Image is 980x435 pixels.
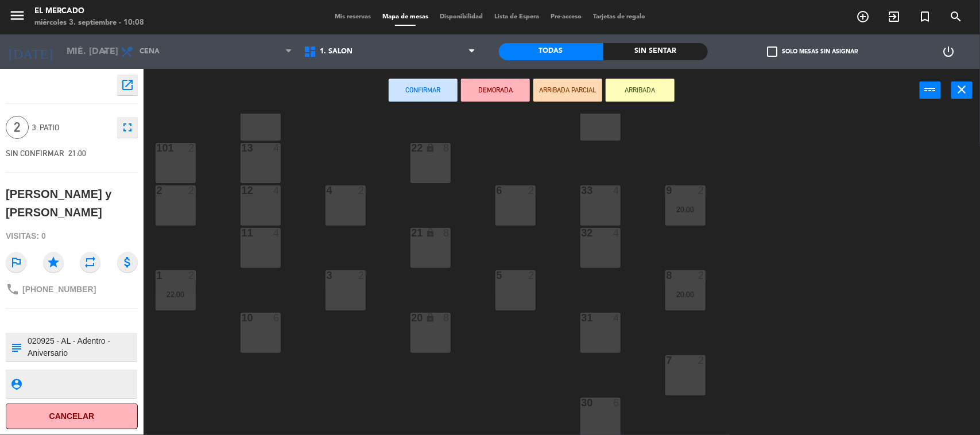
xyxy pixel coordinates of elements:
[6,226,138,246] div: Visitas: 0
[443,313,450,323] div: 8
[412,228,412,238] div: 21
[667,270,667,281] div: 8
[22,285,96,294] span: [PHONE_NUMBER]
[499,43,603,60] div: Todas
[613,398,620,408] div: 6
[10,378,22,390] i: person_pin
[242,143,242,153] div: 13
[6,282,20,296] i: phone
[667,355,667,366] div: 7
[461,79,530,102] button: DEMORADA
[412,143,412,153] div: 22
[613,185,620,196] div: 4
[377,14,434,20] span: Mapa de mesas
[6,403,138,429] button: Cancelar
[242,228,242,238] div: 11
[188,143,195,153] div: 2
[157,143,157,153] div: 101
[34,17,144,29] div: miércoles 3. septiembre - 10:08
[34,6,144,17] div: El Mercado
[9,7,26,24] i: menu
[665,205,706,213] div: 20:00
[489,14,545,20] span: Lista de Espera
[157,185,157,196] div: 2
[242,185,242,196] div: 12
[949,10,963,24] i: search
[587,14,651,20] span: Tarjetas de regalo
[528,185,535,196] div: 2
[43,252,64,273] i: star
[434,14,489,20] span: Disponibilidad
[327,270,327,281] div: 3
[6,185,138,222] div: [PERSON_NAME] y [PERSON_NAME]
[273,313,280,323] div: 6
[545,14,587,20] span: Pre-acceso
[951,81,973,99] button: close
[329,14,377,20] span: Mis reservas
[188,270,195,281] div: 2
[924,83,938,96] i: power_input
[273,228,280,238] div: 4
[117,75,138,95] button: open_in_new
[327,185,327,196] div: 4
[856,10,870,24] i: add_circle_outline
[613,313,620,323] div: 4
[443,143,450,153] div: 8
[767,46,858,57] label: Solo mesas sin asignar
[98,45,112,59] i: arrow_drop_down
[665,290,706,298] div: 20:00
[156,290,196,298] div: 22:00
[767,46,777,57] span: check_box_outline_blank
[6,149,64,158] span: SIN CONFIRMAR
[10,341,22,354] i: subject
[273,143,280,153] div: 4
[242,313,242,323] div: 10
[389,79,458,102] button: Confirmar
[80,252,100,273] i: repeat
[425,313,435,323] i: lock
[887,10,901,24] i: exit_to_app
[117,117,138,138] button: fullscreen
[157,270,157,281] div: 1
[358,185,365,196] div: 2
[613,228,620,238] div: 4
[358,270,365,281] div: 2
[942,45,955,59] i: power_settings_new
[528,270,535,281] div: 2
[443,228,450,238] div: 8
[698,355,705,366] div: 2
[412,313,412,323] div: 20
[603,43,708,60] div: Sin sentar
[918,10,932,24] i: turned_in_not
[698,185,705,196] div: 2
[533,79,602,102] button: ARRIBADA PARCIAL
[6,116,29,139] span: 2
[68,149,86,158] span: 21:00
[425,228,435,238] i: lock
[667,185,667,196] div: 9
[140,48,160,56] span: Cena
[955,83,969,96] i: close
[920,81,941,99] button: power_input
[606,79,675,102] button: ARRIBADA
[121,121,134,134] i: fullscreen
[9,7,26,28] button: menu
[6,252,26,273] i: outlined_flag
[32,121,111,134] span: 3. PATIO
[425,143,435,153] i: lock
[117,252,138,273] i: attach_money
[273,185,280,196] div: 4
[188,185,195,196] div: 2
[121,78,134,92] i: open_in_new
[320,48,353,56] span: 1. SALON
[698,270,705,281] div: 2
